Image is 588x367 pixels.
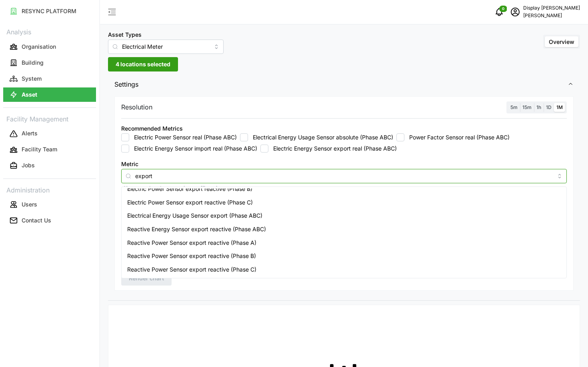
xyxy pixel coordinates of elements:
[127,211,262,220] span: Electrical Energy Usage Sensor export (Phase ABC)
[108,57,178,71] button: 4 locations selected
[127,225,266,234] span: Reactive Energy Sensor export reactive (Phase ABC)
[22,216,51,224] p: Contact Us
[3,158,96,174] a: Jobs
[3,212,96,228] a: Contact Us
[3,71,96,86] button: System
[268,145,397,153] label: Electric Energy Sensor export real (Phase ABC)
[3,184,96,195] p: Administration
[404,133,510,141] label: Power Factor Sensor real (Phase ABC)
[135,171,553,180] input: Select metric
[114,75,568,94] span: Settings
[22,145,57,153] p: Facility Team
[3,55,96,71] a: Building
[546,104,552,110] span: 1D
[3,56,96,70] button: Building
[3,143,96,157] button: Facility Team
[121,185,567,192] p: *You can only select a maximum of 5 metrics
[556,104,563,110] span: 1M
[121,102,152,112] p: Resolution
[3,87,96,102] button: Asset
[3,197,96,212] button: Users
[22,75,42,83] p: System
[3,127,96,141] button: Alerts
[22,7,76,15] p: RESYNC PLATFORM
[108,94,580,301] div: Settings
[121,124,183,133] div: Recommended Metrics
[127,198,253,207] span: Electric Power Sensor export reactive (Phase C)
[523,4,580,12] p: Display [PERSON_NAME]
[3,3,96,19] a: RESYNC PLATFORM
[22,59,44,67] p: Building
[3,159,96,173] button: Jobs
[502,6,504,12] span: 0
[129,133,237,141] label: Electric Power Sensor real (Phase ABC)
[116,58,170,71] span: 4 locations selected
[3,4,96,18] button: RESYNC PLATFORM
[3,196,96,212] a: Users
[22,200,37,208] p: Users
[3,26,96,37] p: Analysis
[510,104,518,110] span: 5m
[108,75,580,94] button: Settings
[121,271,172,286] button: Render chart
[108,30,142,39] label: Asset Types
[129,145,257,153] label: Electric Energy Sensor import real (Phase ABC)
[522,104,532,110] span: 15m
[127,238,256,247] span: Reactive Power Sensor export reactive (Phase A)
[491,4,507,20] button: notifications
[3,87,96,103] a: Asset
[3,113,96,124] p: Facility Management
[22,91,37,99] p: Asset
[129,272,164,285] span: Render chart
[507,4,523,20] button: schedule
[3,142,96,158] a: Facility Team
[127,184,252,193] span: Electric Power Sensor export reactive (Phase B)
[3,126,96,142] a: Alerts
[549,38,574,45] span: Overview
[121,160,138,169] label: Metric
[536,104,541,110] span: 1h
[3,39,96,55] a: Organisation
[248,133,393,141] label: Electrical Energy Usage Sensor absolute (Phase ABC)
[127,265,256,274] span: Reactive Power Sensor export reactive (Phase C)
[523,12,580,20] p: [PERSON_NAME]
[127,252,256,260] span: Reactive Power Sensor export reactive (Phase B)
[22,43,56,51] p: Organisation
[3,213,96,228] button: Contact Us
[3,40,96,54] button: Organisation
[22,161,35,169] p: Jobs
[22,129,38,137] p: Alerts
[3,71,96,87] a: System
